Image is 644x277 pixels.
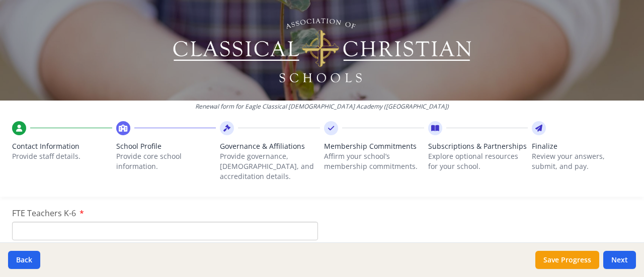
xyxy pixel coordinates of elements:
span: Membership Commitments [324,141,424,151]
span: School Profile [116,141,216,151]
p: Provide staff details. [12,151,112,161]
p: Review your answers, submit, and pay. [532,151,632,171]
button: Back [8,251,40,269]
span: Contact Information [12,141,112,151]
p: Affirm your school’s membership commitments. [324,151,424,171]
span: Governance & Affiliations [220,141,320,151]
img: Logo [172,15,473,85]
p: Provide governance, [DEMOGRAPHIC_DATA], and accreditation details. [220,151,320,181]
div: FTE means "Full-time Equivalent." Two teachers teaching 3 hours per day at a school where 6 hours... [12,240,318,269]
button: Save Progress [535,251,599,269]
button: Next [603,251,636,269]
p: Provide core school information. [116,151,216,171]
p: Explore optional resources for your school. [428,151,528,171]
span: FTE Teachers K-6 [12,208,76,219]
span: Finalize [532,141,632,151]
span: Subscriptions & Partnerships [428,141,528,151]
